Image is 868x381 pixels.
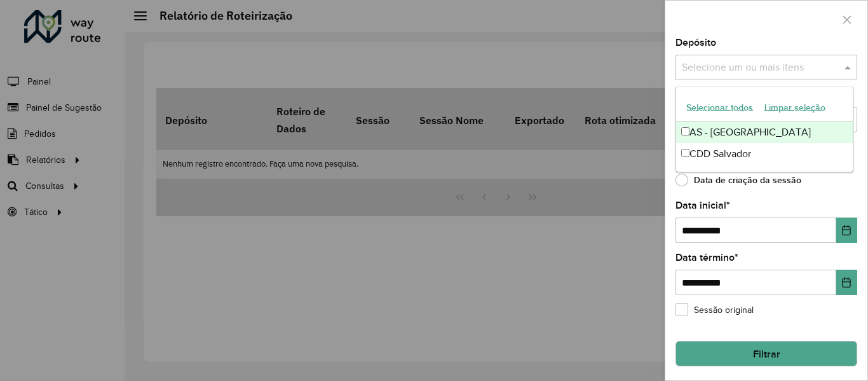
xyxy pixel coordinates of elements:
font: Data término [675,252,735,263]
font: Limpar seleção [764,102,825,113]
font: Filtrar [753,349,780,359]
font: Sessão original [694,305,754,315]
button: Selecionar todos [681,97,759,117]
button: Escolha a data [836,270,857,295]
font: Data inicial [675,200,726,211]
font: AS - [GEOGRAPHIC_DATA] [689,127,811,137]
button: Escolha a data [836,218,857,243]
font: Selecionar todos [686,102,753,113]
font: CDD Salvador [689,148,751,159]
font: Data de criação da sessão [694,175,801,185]
font: Depósito [675,37,716,48]
ng-dropdown-panel: Lista de opções [675,87,853,172]
button: Limpar seleção [759,97,831,117]
button: Filtrar [675,341,857,366]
